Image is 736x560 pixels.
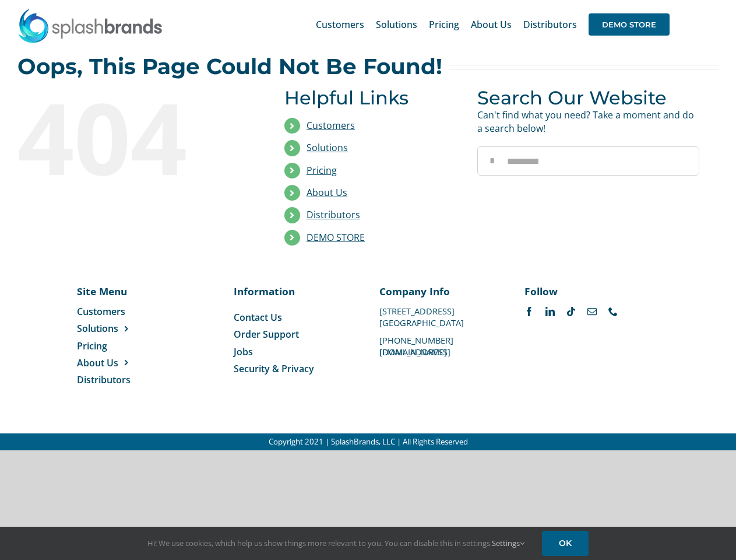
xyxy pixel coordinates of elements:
[77,356,118,369] span: About Us
[587,307,597,316] a: mail
[234,345,357,358] a: Jobs
[589,6,670,43] a: DEMO STORE
[234,328,357,341] a: Order Support
[316,6,670,43] nav: Main Menu
[234,345,253,358] span: Jobs
[234,362,314,375] span: Security & Privacy
[17,55,442,78] h2: Oops, This Page Could Not Be Found!
[477,146,506,176] input: Search
[77,339,156,352] a: Pricing
[477,108,699,135] p: Can't find what you need? Take a moment and do a search below!
[307,208,360,221] a: Distributors
[524,307,534,316] a: facebook
[234,362,357,375] a: Security & Privacy
[523,20,577,29] span: Distributors
[376,20,417,29] span: Solutions
[542,531,589,556] a: OK
[307,164,337,177] a: Pricing
[379,284,502,298] p: Company Info
[284,87,460,108] h3: Helpful Links
[77,373,131,386] span: Distributors
[77,322,156,335] a: Solutions
[307,119,355,132] a: Customers
[316,6,364,43] a: Customers
[429,20,459,29] span: Pricing
[77,356,156,369] a: About Us
[77,322,118,335] span: Solutions
[492,538,524,548] a: Settings
[17,8,163,43] img: SplashBrands.com Logo
[77,305,125,318] span: Customers
[234,311,282,324] span: Contact Us
[524,284,647,298] p: Follow
[234,328,299,341] span: Order Support
[477,87,699,108] h3: Search Our Website
[566,307,576,316] a: tiktok
[307,231,365,244] a: DEMO STORE
[17,87,240,186] div: 404
[589,13,670,36] span: DEMO STORE
[545,307,555,316] a: linkedin
[307,186,347,199] a: About Us
[77,339,107,352] span: Pricing
[307,141,348,154] a: Solutions
[234,311,357,376] nav: Menu
[429,6,459,43] a: Pricing
[77,373,156,386] a: Distributors
[77,284,156,298] p: Site Menu
[147,538,524,548] span: Hi! We use cookies, which help us show things more relevant to you. You can disable this in setti...
[77,305,156,387] nav: Menu
[316,20,364,29] span: Customers
[234,284,357,298] p: Information
[523,6,577,43] a: Distributors
[471,20,512,29] span: About Us
[234,311,357,324] a: Contact Us
[608,307,618,316] a: phone
[477,146,699,176] input: Search...
[77,305,156,318] a: Customers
